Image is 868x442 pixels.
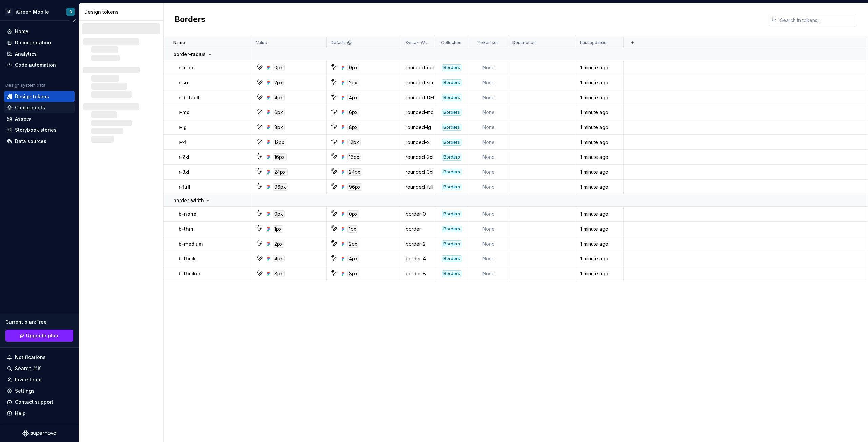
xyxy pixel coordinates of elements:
[15,50,37,57] div: Analytics
[441,40,461,45] p: Collection
[401,79,434,86] div: rounded-sm
[478,40,498,45] p: Token set
[273,94,285,101] div: 4px
[442,79,461,86] div: Borders
[22,430,56,437] svg: Supernova Logo
[273,109,285,116] div: 6px
[442,184,461,190] div: Borders
[179,270,200,277] p: b-thicker
[273,153,287,161] div: 16px
[26,332,58,339] span: Upgrade plan
[576,240,623,247] div: 1 minute ago
[173,51,206,58] p: border-radius
[401,255,434,262] div: border-4
[15,39,51,46] div: Documentation
[4,102,75,113] a: Components
[4,37,75,48] a: Documentation
[15,127,57,133] div: Storybook stories
[273,168,288,176] div: 24px
[347,225,358,233] div: 1px
[401,124,434,131] div: rounded-lg
[4,113,75,124] a: Assets
[4,136,75,147] a: Data sources
[179,124,187,131] p: r-lg
[4,385,75,396] a: Settings
[401,270,434,277] div: border-8
[15,62,56,68] div: Code automation
[442,270,461,277] div: Borders
[15,410,26,417] div: Help
[15,376,41,383] div: Invite team
[347,270,359,277] div: 8px
[273,240,284,248] div: 2px
[576,109,623,116] div: 1 minute ago
[576,226,623,232] div: 1 minute ago
[469,120,508,135] td: None
[70,9,72,15] div: S
[469,165,508,180] td: None
[4,352,75,363] button: Notifications
[4,408,75,419] button: Help
[777,14,857,26] input: Search in tokens...
[15,28,28,35] div: Home
[273,139,286,146] div: 12px
[401,94,434,101] div: rounded-DEFAULT
[442,226,461,232] div: Borders
[469,207,508,222] td: None
[442,211,461,217] div: Borders
[347,183,362,191] div: 96px
[347,255,359,262] div: 4px
[4,26,75,37] a: Home
[347,139,361,146] div: 12px
[347,153,361,161] div: 16px
[4,374,75,385] a: Invite team
[442,64,461,71] div: Borders
[405,40,429,45] p: Syntax: Web
[273,183,288,191] div: 96px
[4,60,75,70] a: Code automation
[173,40,185,45] p: Name
[347,124,359,131] div: 8px
[179,240,203,247] p: b-medium
[15,354,46,361] div: Notifications
[179,139,186,146] p: r-xl
[401,184,434,190] div: rounded-full
[4,125,75,135] a: Storybook stories
[273,64,285,71] div: 0px
[15,138,46,145] div: Data sources
[469,236,508,251] td: None
[580,40,607,45] p: Last updated
[179,109,190,116] p: r-md
[469,90,508,105] td: None
[15,365,41,372] div: Search ⌘K
[5,8,13,16] div: M
[4,91,75,102] a: Design tokens
[5,319,73,325] div: Current plan : Free
[331,40,345,45] p: Default
[401,109,434,116] div: rounded-md
[576,94,623,101] div: 1 minute ago
[69,16,79,25] button: Collapse sidebar
[179,94,200,101] p: r-default
[347,94,359,101] div: 4px
[273,255,285,262] div: 4px
[15,93,49,100] div: Design tokens
[179,226,193,232] p: b-thin
[347,210,359,218] div: 0px
[469,266,508,281] td: None
[576,64,623,71] div: 1 minute ago
[401,226,434,232] div: border
[273,79,284,86] div: 2px
[401,139,434,146] div: rounded-xl
[179,154,189,161] p: r-2xl
[179,169,189,175] p: r-3xl
[469,150,508,165] td: None
[442,94,461,101] div: Borders
[175,14,205,26] h2: Borders
[442,139,461,146] div: Borders
[1,4,77,19] button: MiGreen MobileS
[469,75,508,90] td: None
[273,270,285,277] div: 8px
[401,154,434,161] div: rounded-2xl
